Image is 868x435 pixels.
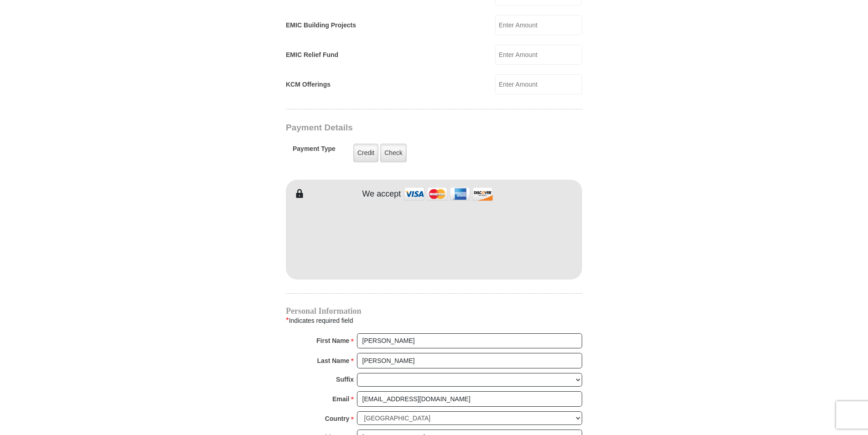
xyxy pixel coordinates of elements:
strong: First Name [316,334,349,347]
h3: Payment Details [286,123,518,133]
h4: We accept [362,189,401,199]
strong: Email [332,393,349,405]
input: Enter Amount [495,74,582,94]
label: Credit [353,144,378,162]
label: EMIC Building Projects [286,21,356,30]
div: Indicates required field [286,315,582,326]
label: EMIC Relief Fund [286,50,338,60]
strong: Last Name [317,354,350,367]
h5: Payment Type [293,145,336,157]
label: Check [380,144,407,162]
img: credit cards accepted [403,184,494,204]
input: Enter Amount [495,15,582,35]
h4: Personal Information [286,307,582,315]
strong: Country [325,412,350,425]
label: KCM Offerings [286,80,331,89]
strong: Suffix [336,373,354,386]
input: Enter Amount [495,45,582,65]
